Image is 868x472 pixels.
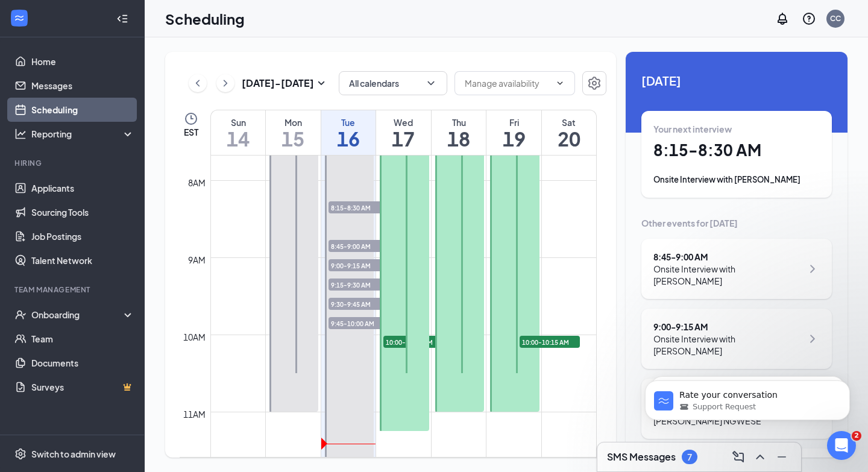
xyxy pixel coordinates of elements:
div: Sun [211,116,265,128]
span: 9:15-9:30 AM [329,278,389,291]
h1: 19 [486,128,541,149]
div: Team Management [14,285,132,295]
div: Tue [321,116,376,128]
div: Your next interview [653,123,820,135]
h3: SMS Messages [607,450,676,464]
div: Thu [432,116,486,128]
button: ChevronLeft [189,74,207,92]
a: September 19, 2025 [486,110,541,155]
a: September 14, 2025 [211,110,265,155]
svg: Collapse [116,13,128,25]
span: 9:45-10:00 AM [329,317,389,329]
svg: UserCheck [14,309,27,321]
a: Applicants [31,176,134,200]
svg: SmallChevronDown [314,76,329,90]
h1: 16 [321,128,376,149]
h1: 20 [542,128,596,149]
a: September 16, 2025 [321,110,376,155]
div: 7 [687,452,692,462]
div: Other events for [DATE] [641,217,832,229]
div: Onsite Interview with [PERSON_NAME] [653,174,820,186]
div: Onboarding [31,309,124,321]
a: Sourcing Tools [31,200,134,224]
span: 10:00-10:15 AM [383,336,444,348]
div: Switch to admin view [31,448,116,460]
h1: 18 [432,128,486,149]
a: SurveysCrown [31,375,134,399]
a: Talent Network [31,248,134,272]
svg: Notifications [775,11,790,26]
svg: ChevronDown [555,78,565,88]
div: 9:00 - 9:15 AM [653,321,802,333]
div: Sat [542,116,596,128]
h1: 17 [376,128,431,149]
iframe: Intercom live chat [827,431,856,460]
button: ComposeMessage [729,447,748,467]
button: Settings [582,71,606,95]
svg: Settings [14,448,27,460]
button: Minimize [772,447,791,467]
iframe: Intercom notifications message [627,355,868,439]
svg: WorkstreamLogo [13,12,25,24]
div: Reporting [31,128,135,140]
button: All calendarsChevronDown [339,71,447,95]
svg: ComposeMessage [731,450,746,464]
svg: ChevronLeft [192,76,204,90]
a: Messages [31,74,134,98]
div: 8am [186,176,208,189]
span: 8:15-8:30 AM [329,201,389,213]
svg: QuestionInfo [802,11,816,26]
div: CC [830,13,841,24]
div: Hiring [14,158,132,168]
input: Manage availability [465,77,550,90]
div: 10am [181,330,208,344]
svg: ChevronRight [805,262,820,276]
svg: ChevronRight [805,332,820,346]
span: EST [184,126,198,138]
svg: Clock [184,112,198,126]
h1: 15 [266,128,321,149]
a: September 15, 2025 [266,110,321,155]
h1: 14 [211,128,265,149]
button: ChevronUp [750,447,770,467]
a: Home [31,49,134,74]
button: ChevronRight [216,74,234,92]
h1: Scheduling [165,8,245,29]
h3: [DATE] - [DATE] [242,77,314,90]
a: Job Postings [31,224,134,248]
div: Onsite Interview with [PERSON_NAME] [653,333,802,357]
div: 11am [181,407,208,421]
div: 9am [186,253,208,266]
a: Scheduling [31,98,134,122]
a: September 17, 2025 [376,110,431,155]
span: 2 [852,431,861,441]
svg: ChevronDown [425,77,437,89]
a: Team [31,327,134,351]
svg: ChevronRight [219,76,231,90]
div: Mon [266,116,321,128]
a: September 20, 2025 [542,110,596,155]
div: 8:45 - 9:00 AM [653,251,802,263]
svg: Analysis [14,128,27,140]
a: September 18, 2025 [432,110,486,155]
span: 9:00-9:15 AM [329,259,389,271]
span: 8:45-9:00 AM [329,240,389,252]
div: Fri [486,116,541,128]
svg: Settings [587,76,602,90]
div: Wed [376,116,431,128]
span: 9:30-9:45 AM [329,298,389,310]
h1: 8:15 - 8:30 AM [653,140,820,160]
svg: ChevronUp [753,450,767,464]
span: 10:00-10:15 AM [520,336,580,348]
a: Documents [31,351,134,375]
div: Onsite Interview with [PERSON_NAME] [653,263,802,287]
span: [DATE] [641,71,832,90]
svg: Minimize [775,450,789,464]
